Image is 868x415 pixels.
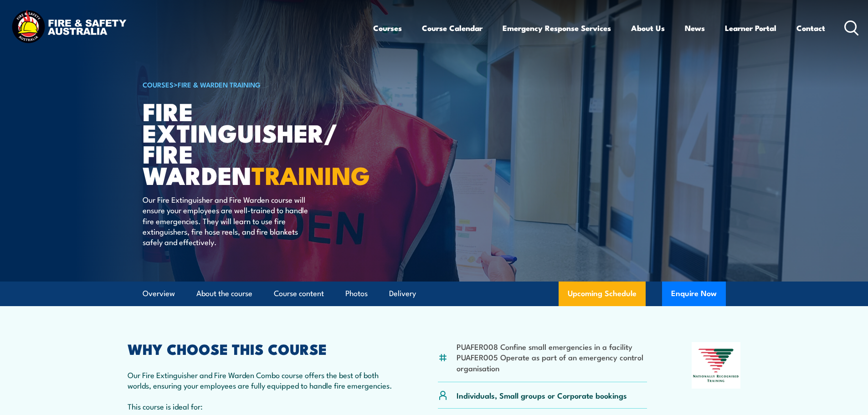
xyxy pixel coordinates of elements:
[128,401,394,411] p: This course is ideal for:
[422,16,483,40] a: Course Calendar
[692,342,741,389] img: Nationally Recognised Training logo.
[631,16,665,40] a: About Us
[373,16,402,40] a: Courses
[725,16,776,40] a: Learner Portal
[457,341,647,352] li: PUAFER008 Confine small emergencies in a facility
[345,282,368,306] a: Photos
[143,79,368,90] h6: >
[503,16,611,40] a: Emergency Response Services
[389,282,416,306] a: Delivery
[143,282,175,306] a: Overview
[196,282,252,306] a: About the course
[274,282,324,306] a: Course content
[143,194,309,247] p: Our Fire Extinguisher and Fire Warden course will ensure your employees are well-trained to handl...
[796,16,825,40] a: Contact
[662,282,726,306] button: Enquire Now
[128,369,394,391] p: Our Fire Extinguisher and Fire Warden Combo course offers the best of both worlds, ensuring your ...
[178,79,261,89] a: Fire & Warden Training
[128,342,394,355] h2: WHY CHOOSE THIS COURSE
[143,100,368,185] h1: Fire Extinguisher/ Fire Warden
[457,390,627,400] p: Individuals, Small groups or Corporate bookings
[252,155,370,193] strong: TRAINING
[457,352,647,373] li: PUAFER005 Operate as part of an emergency control organisation
[143,79,174,89] a: COURSES
[559,282,646,306] a: Upcoming Schedule
[685,16,705,40] a: News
